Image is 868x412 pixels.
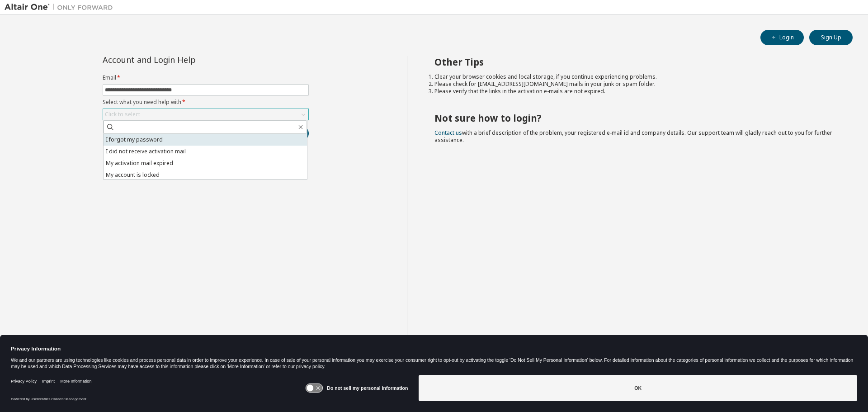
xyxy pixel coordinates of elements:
[760,30,804,45] button: Login
[434,73,837,81] li: Clear your browser cookies and local storage, if you continue experiencing problems.
[103,109,308,120] div: Click to select
[434,129,832,144] span: with a brief description of the problem, your registered e-mail id and company details. Our suppo...
[434,112,837,124] h2: Not sure how to login?
[103,74,309,81] label: Email
[434,129,462,137] a: Contact us
[434,88,837,95] li: Please verify that the links in the activation e-mails are not expired.
[809,30,853,45] button: Sign Up
[105,111,140,118] div: Click to select
[434,81,837,88] li: Please check for [EMAIL_ADDRESS][DOMAIN_NAME] mails in your junk or spam folder.
[103,56,268,63] div: Account and Login Help
[103,99,309,106] label: Select what you need help with
[434,56,837,68] h2: Other Tips
[5,3,118,12] img: Altair One
[104,134,307,146] li: I forgot my password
